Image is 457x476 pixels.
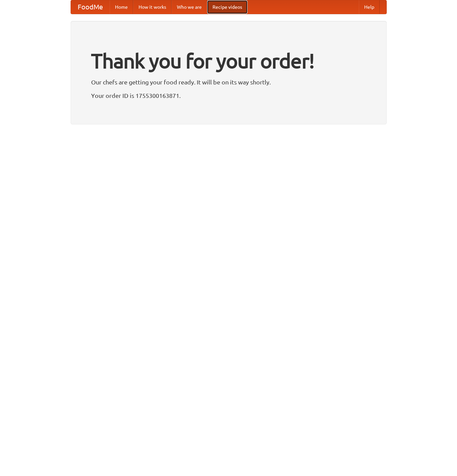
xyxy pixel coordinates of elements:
[359,0,380,14] a: Help
[91,90,366,101] p: Your order ID is 1755300163871.
[172,0,207,14] a: Who we are
[91,45,366,77] h1: Thank you for your order!
[110,0,133,14] a: Home
[133,0,172,14] a: How it works
[91,77,366,87] p: Our chefs are getting your food ready. It will be on its way shortly.
[71,0,110,14] a: FoodMe
[207,0,247,14] a: Recipe videos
